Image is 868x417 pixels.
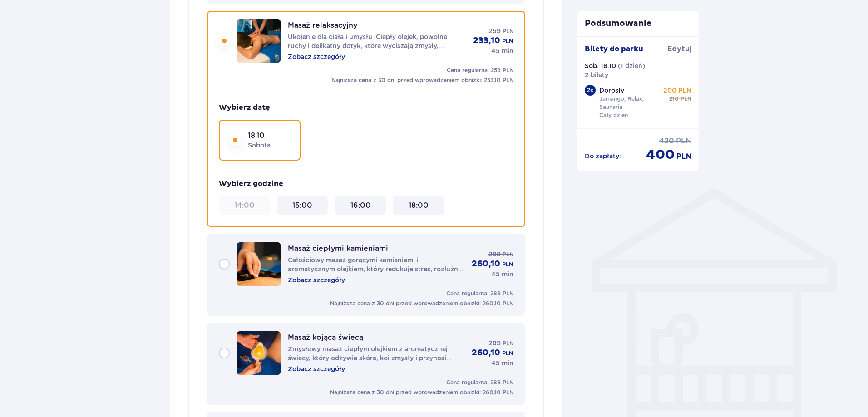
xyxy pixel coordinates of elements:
[599,86,624,95] p: Dorosły
[646,146,675,163] span: 400
[599,95,662,111] p: Jamango, Relax, Saunaria
[288,364,345,373] p: Zobacz szczegóły
[237,331,281,375] img: 68e4d63c6ec31258810120.jpg
[502,37,513,45] p: PLN
[447,66,513,74] p: Cena regularna: 259 PLN
[503,27,513,35] span: PLN
[488,339,501,348] p: 289
[585,85,596,96] div: 2 x
[491,270,513,279] p: 45 min
[473,35,500,46] p: 233,10
[659,136,674,146] span: 420
[288,21,357,29] p: Masaż relaksacyjny
[676,136,691,146] span: PLN
[350,201,371,211] p: 16:00
[331,76,513,84] p: Najniższa cena z 30 dni przed wprowadzeniem obniżki: 233,10 PLN
[667,44,691,54] span: Edytuj
[288,255,464,274] p: Całościowy masaż gorącymi kamieniami i aromatycznym olejkiem, który redukuje stres, rozluźnia nap...
[446,378,513,387] p: Cena regularna: 289 PLN
[577,18,699,29] p: Podsumowanie
[669,95,679,103] span: 210
[502,349,513,358] p: PLN
[472,259,500,270] p: 260,10
[663,86,691,95] p: 200 PLN
[599,111,628,119] p: Cały dzień
[248,131,265,141] p: 18.10
[502,260,513,269] p: PLN
[288,244,388,253] p: Masaż ciepłymi kamieniami
[288,275,345,285] p: Zobacz szczegóły
[248,141,271,150] p: sobota
[330,299,513,308] p: Najniższa cena z 30 dni przed wprowadzeniem obniżki: 260,10 PLN
[446,289,513,298] p: Cena regularna: 289 PLN
[288,52,345,61] p: Zobacz szczegóły
[585,61,616,70] p: Sob. 18.10
[288,333,363,342] p: Masaż kojącą świecą
[491,46,513,55] p: 45 min
[676,152,691,162] span: PLN
[681,95,691,103] span: PLN
[585,152,621,161] p: Do zapłaty :
[585,70,608,79] p: 2 bilety
[234,201,255,211] p: 14:00
[237,19,281,63] img: 68e4d63c0001f507526437.jpg
[288,344,464,363] p: Zmysłowy masaż ciepłym olejkiem z aromatycznej świecy, który odżywia skórę, koi zmysły i przynosi...
[585,44,643,54] p: Bilety do parku
[488,26,501,35] p: 259
[219,103,270,113] p: Wybierz datę
[503,250,513,259] span: PLN
[491,358,513,368] p: 45 min
[237,242,281,286] img: 68e4d63b7eba6548587254.jpg
[330,388,513,397] p: Najniższa cena z 30 dni przed wprowadzeniem obniżki: 260,10 PLN
[409,201,429,211] p: 18:00
[618,61,645,70] p: ( 1 dzień )
[472,348,500,358] p: 260,10
[503,339,513,348] span: PLN
[292,201,312,211] p: 15:00
[219,179,283,189] p: Wybierz godzinę
[288,32,466,50] p: Ukojenie dla ciała i umysłu. Ciepły olejek, powolne ruchy i delikatny dotyk, które wyciszają zmys...
[488,250,501,259] p: 289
